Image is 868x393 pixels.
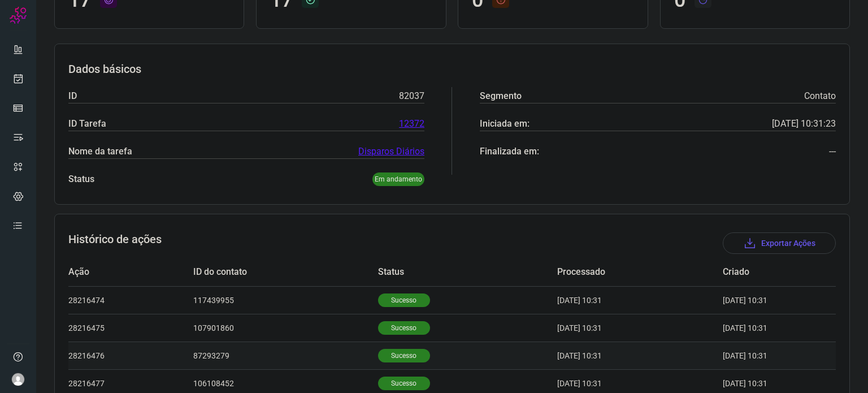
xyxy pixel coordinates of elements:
[10,7,27,24] img: Logo
[358,145,424,158] a: Disparos Diários
[723,258,802,286] td: Criado
[193,258,378,286] td: ID do contato
[378,321,430,335] p: Sucesso
[557,342,723,369] td: [DATE] 10:31
[68,62,836,76] h3: Dados básicos
[68,172,94,186] p: Status
[193,314,378,342] td: 107901860
[399,89,424,103] p: 82037
[68,342,193,369] td: 28216476
[68,117,106,131] p: ID Tarefa
[723,314,802,342] td: [DATE] 10:31
[193,342,378,369] td: 87293279
[772,117,836,131] p: [DATE] 10:31:23
[557,258,723,286] td: Processado
[378,349,430,362] p: Sucesso
[557,314,723,342] td: [DATE] 10:31
[480,117,530,131] p: Iniciada em:
[68,258,193,286] td: Ação
[804,89,836,103] p: Contato
[378,293,430,307] p: Sucesso
[68,145,132,158] p: Nome da tarefa
[557,286,723,314] td: [DATE] 10:31
[68,232,162,254] h3: Histórico de ações
[723,342,802,369] td: [DATE] 10:31
[378,258,557,286] td: Status
[372,172,424,186] p: Em andamento
[480,89,522,103] p: Segmento
[399,117,424,131] a: 12372
[829,145,836,158] p: ---
[378,377,430,390] p: Sucesso
[723,232,836,254] button: Exportar Ações
[11,373,25,386] img: avatar-user-boy.jpg
[480,145,539,158] p: Finalizada em:
[68,89,77,103] p: ID
[723,286,802,314] td: [DATE] 10:31
[193,286,378,314] td: 117439955
[68,314,193,342] td: 28216475
[68,286,193,314] td: 28216474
